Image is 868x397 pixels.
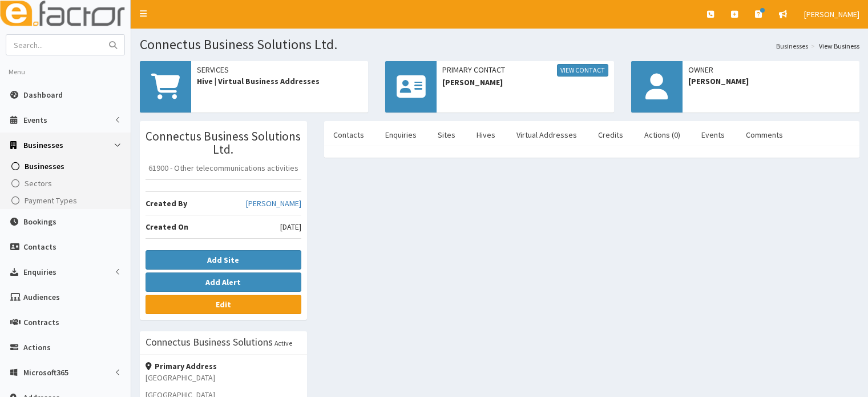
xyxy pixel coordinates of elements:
a: Credits [589,123,632,147]
span: [PERSON_NAME] [442,77,608,88]
span: Services [197,64,362,75]
a: Comments [737,123,792,147]
span: Businesses [25,161,64,171]
span: Actions [23,342,51,352]
span: Owner [688,64,854,75]
input: Search... [6,35,102,55]
b: Created By [146,198,187,208]
a: Virtual Addresses [507,123,586,147]
a: Edit [146,295,301,314]
b: Add Site [207,255,239,265]
a: [PERSON_NAME] [246,198,301,209]
p: [GEOGRAPHIC_DATA] [146,372,301,383]
span: Primary Contact [442,64,608,77]
button: Add Alert [146,272,301,292]
a: Businesses [3,158,131,175]
p: 61900 - Other telecommunications activities [146,162,301,174]
span: Hive | Virtual Business Addresses [197,75,362,87]
a: Contacts [324,123,373,147]
span: Audiences [23,292,60,302]
span: Businesses [23,140,63,150]
span: Events [23,115,47,125]
span: Contacts [23,242,56,252]
h3: Connectus Business Solutions Ltd. [146,130,301,156]
a: Enquiries [376,123,426,147]
small: Active [274,339,292,347]
span: [PERSON_NAME] [688,75,854,87]
span: Enquiries [23,267,56,277]
a: Businesses [776,41,808,51]
span: Payment Types [25,195,77,206]
span: [DATE] [280,221,301,232]
a: Payment Types [3,192,131,209]
span: [PERSON_NAME] [804,9,859,19]
a: View Contact [557,64,608,77]
span: Sectors [25,178,52,189]
span: Microsoft365 [23,367,68,378]
span: Dashboard [23,90,63,100]
span: Contracts [23,317,59,327]
b: Add Alert [205,277,241,287]
span: Bookings [23,216,56,227]
b: Created On [146,222,188,232]
b: Edit [216,299,231,310]
a: Actions (0) [635,123,689,147]
a: Events [692,123,734,147]
li: View Business [808,41,859,51]
a: Sites [429,123,465,147]
a: Sectors [3,175,131,192]
a: Hives [467,123,504,147]
h3: Connectus Business Solutions [146,337,273,347]
h1: Connectus Business Solutions Ltd. [140,37,859,52]
strong: Primary Address [146,361,217,371]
